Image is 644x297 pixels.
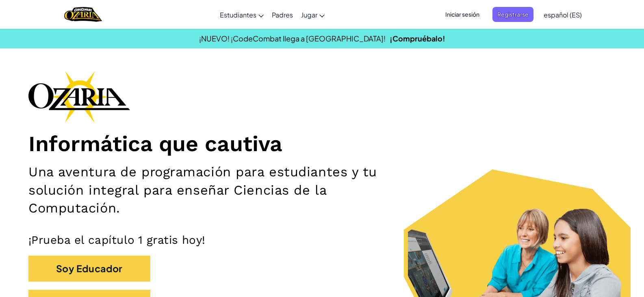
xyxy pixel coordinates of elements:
button: Iniciar sesión [440,7,484,22]
span: Estudiantes [220,11,256,19]
span: ¡NUEVO! ¡CodeCombat llega a [GEOGRAPHIC_DATA]! [199,34,386,43]
img: Home [64,6,102,23]
a: Ozaria by CodeCombat logo [64,6,102,23]
span: Jugar [301,11,317,19]
h1: Informática que cautiva [28,131,616,157]
a: español (ES) [540,4,586,26]
button: Registrarse [492,7,533,22]
a: Jugar [297,4,329,26]
h2: Una aventura de programación para estudiantes y tu solución integral para enseñar Ciencias de la ... [28,163,422,217]
span: español (ES) [544,11,582,19]
img: Ozaria branding logo [28,71,130,123]
a: Padres [268,4,297,26]
a: Estudiantes [216,4,268,26]
a: ¡Compruébalo! [390,34,445,43]
button: Soy Educador [28,256,150,282]
p: ¡Prueba el capítulo 1 gratis hoy! [28,233,616,247]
